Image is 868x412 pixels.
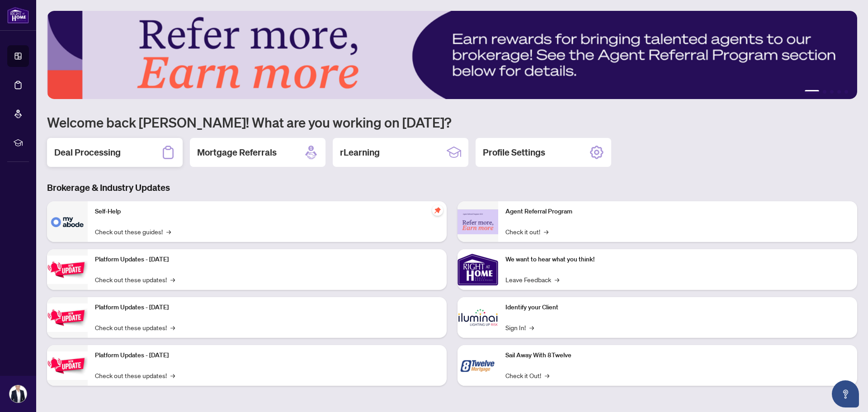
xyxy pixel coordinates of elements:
p: Platform Updates - [DATE] [95,350,439,360]
p: Platform Updates - [DATE] [95,303,439,313]
button: 1 [805,90,819,94]
span: → [170,275,175,284]
img: Agent Referral Program [458,209,498,234]
img: Self-Help [47,201,88,242]
a: Check it Out!→ [505,370,549,380]
a: Check out these updates!→ [95,275,175,284]
img: Platform Updates - July 21, 2025 [47,256,88,284]
h2: rLearning [340,146,380,159]
h1: Welcome back [PERSON_NAME]! What are you working on [DATE]? [47,114,857,131]
img: Identify your Client [458,297,498,338]
span: → [166,227,171,237]
span: → [544,227,548,237]
a: Check out these guides!→ [95,227,171,237]
button: 3 [830,90,834,94]
h2: Deal Processing [54,146,121,159]
span: pushpin [432,205,443,216]
button: Open asap [832,380,859,407]
img: Sail Away With 8Twelve [458,345,498,386]
img: Platform Updates - June 23, 2025 [47,351,88,380]
p: Agent Referral Program [505,207,850,217]
img: Profile Icon [9,385,27,403]
h2: Mortgage Referrals [197,146,277,159]
img: logo [7,7,29,24]
h2: Profile Settings [483,146,545,159]
a: Check it out!→ [505,227,548,237]
a: Leave Feedback→ [505,275,559,284]
button: 4 [837,90,841,94]
p: Platform Updates - [DATE] [95,255,439,265]
p: We want to hear what you think! [505,255,850,265]
button: 5 [844,90,848,94]
img: We want to hear what you think! [458,249,498,290]
p: Self-Help [95,207,439,217]
img: Platform Updates - July 8, 2025 [47,303,88,332]
a: Check out these updates!→ [95,322,175,332]
span: → [545,370,549,380]
h3: Brokerage & Industry Updates [47,181,857,194]
a: Sign In!→ [505,322,534,332]
span: → [170,322,175,332]
p: Sail Away With 8Twelve [505,350,850,360]
span: → [170,370,175,380]
button: 2 [823,90,826,94]
p: Identify your Client [505,303,850,313]
img: Slide 0 [47,11,857,99]
a: Check out these updates!→ [95,370,175,380]
span: → [555,275,559,284]
span: → [529,322,534,332]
